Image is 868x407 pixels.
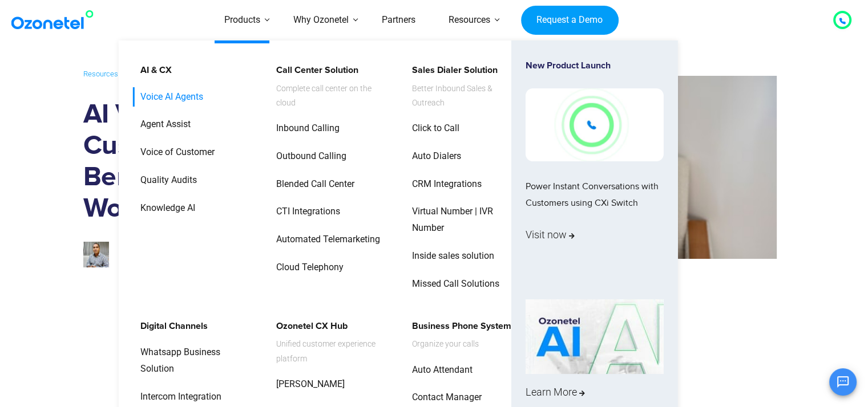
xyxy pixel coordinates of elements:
h1: AI Voicebots for Customer Service: Benefits, ROI, and Real-World Impact [83,99,376,225]
a: Automated Telemarketing [269,230,382,250]
span: Complete call center on the cloud [276,82,389,110]
a: Cloud Telephony [269,258,345,278]
button: Open chat [829,368,857,396]
img: New-Project-17.png [526,88,664,161]
a: Digital Channels [132,316,209,336]
span: Visit now [526,226,575,244]
img: AI [526,299,664,375]
a: Sales Dialer SolutionBetter Inbound Sales & Outreach [405,60,526,112]
a: Click to Call [405,119,461,139]
a: Resources [83,67,118,80]
span: Unified customer experience platform [276,337,389,365]
a: Blended Call Center [269,174,356,194]
a: Call Center SolutionComplete call center on the cloud [269,60,390,112]
a: Inside sales solution [405,246,496,266]
span: Organize your calls [412,337,511,351]
a: CRM Integrations [405,174,483,194]
a: Knowledge AI [132,198,196,218]
a: Voice AI Agents [132,87,204,107]
a: Ozonetel CX HubUnified customer experience platform [269,316,390,368]
a: Auto Attendant [405,360,474,380]
a: AI & CX [132,60,173,80]
a: CTI Integrations [269,202,342,222]
a: Whatsapp Business Solution [132,343,254,379]
a: Agent Assist [132,115,192,135]
span: Learn More [526,383,585,401]
a: [PERSON_NAME] [269,375,346,394]
a: Inbound Calling [269,119,341,139]
a: New Product LaunchPower Instant Conversations with Customers using CXi SwitchVisit now [526,60,664,295]
img: prashanth-kancherla_avatar-200x200.jpeg [83,242,109,267]
a: Outbound Calling [269,146,348,166]
a: Intercom Integration [132,387,223,407]
span: Better Inbound Sales & Outreach [412,82,524,110]
a: Business Phone SystemOrganize your calls [405,316,513,353]
a: Request a Demo [521,6,619,35]
a: Missed Call Solutions [405,274,501,294]
a: Auto Dialers [405,146,463,166]
a: Virtual Number | IVR Number [405,202,526,238]
a: Quality Audits [132,170,198,190]
a: Voice of Customer [132,143,216,162]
